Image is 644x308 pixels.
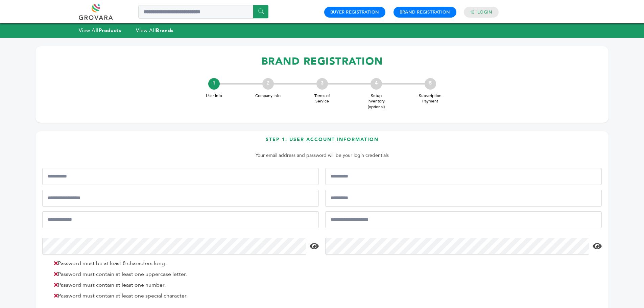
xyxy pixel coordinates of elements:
[99,27,121,34] strong: Products
[325,190,602,207] input: Job Title*
[42,190,319,207] input: Mobile Phone Number
[46,151,598,160] p: Your email address and password will be your login credentials
[200,93,228,99] span: User Info
[417,93,444,104] span: Subscription Payment
[42,211,319,228] input: Email Address*
[325,168,602,185] input: Last Name*
[325,238,589,255] input: Confirm Password*
[316,78,328,90] div: 3
[262,78,274,90] div: 2
[138,5,268,19] input: Search a product or brand...
[208,78,220,90] div: 1
[51,292,317,300] li: Password must contain at least one special character.
[400,9,450,15] a: Brand Registration
[371,78,382,90] div: 4
[51,259,317,267] li: Password must be at least 8 characters long.
[51,270,317,278] li: Password must contain at least one uppercase letter.
[42,168,319,185] input: First Name*
[79,27,121,34] a: View AllProducts
[42,238,306,255] input: Password*
[42,51,602,71] h1: BRAND REGISTRATION
[309,93,336,104] span: Terms of Service
[42,136,602,148] h3: Step 1: User Account Information
[136,27,174,34] a: View AllBrands
[477,9,492,15] a: Login
[51,281,317,289] li: Password must contain at least one number.
[425,78,436,90] div: 5
[255,93,282,99] span: Company Info
[325,211,602,228] input: Confirm Email Address*
[330,9,379,15] a: Buyer Registration
[363,93,390,110] span: Setup Inventory (optional)
[156,27,173,34] strong: Brands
